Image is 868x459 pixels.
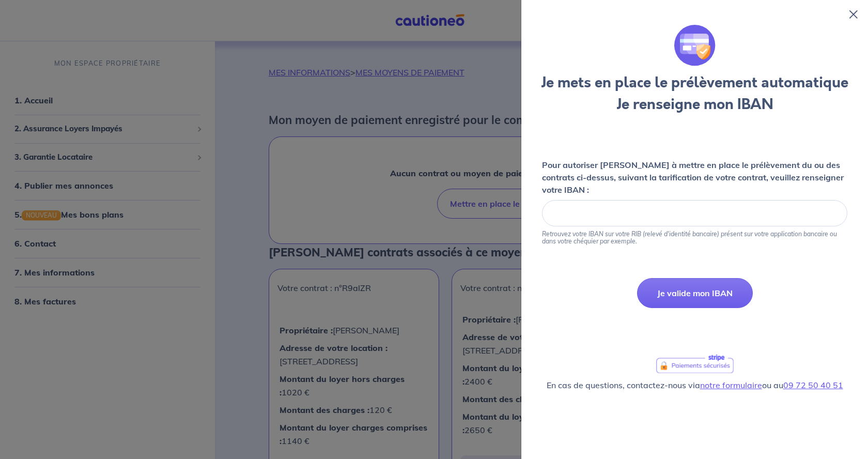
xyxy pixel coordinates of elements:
img: logo-stripe [656,354,734,373]
button: Je valide mon IBAN [637,278,753,308]
em: Retrouvez votre IBAN sur votre RIB (relevé d'identité bancaire) présent sur votre application ban... [542,230,837,245]
iframe: Cadre sécurisé pour la saisie de l'IBAN [555,209,834,218]
img: illu_credit_card.svg [674,25,716,66]
a: logo-stripe [656,354,734,374]
h3: Je renseigne mon IBAN [541,96,848,114]
a: 09 72 50 40 51 [783,380,843,390]
label: Pour autoriser [PERSON_NAME] à mettre en place le prélèvement du ou des contrats ci-dessus, suiva... [542,159,847,196]
p: En cas de questions, contactez-nous via ou au [542,378,847,392]
h3: Je mets en place le prélèvement automatique [541,74,848,92]
a: notre formulaire [700,380,762,390]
